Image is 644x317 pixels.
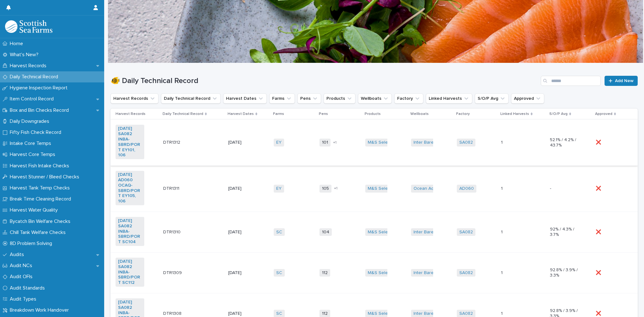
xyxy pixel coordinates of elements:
p: Home [7,41,28,47]
tr: [DATE] SA082 INBA-SBRD/PORT SC104 DTR1310DTR1310 [DATE]SC 104M&S Select Inter Barents SA082 11 92... [110,212,638,252]
p: 1 [501,228,504,235]
p: Audit Standards [7,285,50,291]
a: Inter Barents [414,311,440,316]
p: ❌ [596,185,602,191]
button: Pens [297,93,321,104]
p: Bycatch Bin Welfare Checks [7,218,75,224]
p: 52.1% / 4.2% / 43.7% [550,137,579,148]
button: S/O/P Avg [475,93,509,104]
p: Daily Technical Record [7,74,63,80]
p: DTR1310 [163,228,182,235]
p: - [550,186,579,191]
p: S/O/P Avg [549,111,568,117]
p: ❌ [596,269,602,276]
p: Item Control Record [7,96,59,102]
a: SA082 [459,311,473,316]
a: Inter Barents [414,230,440,235]
p: [DATE] [228,230,257,235]
span: 105 [319,185,331,193]
p: Harvest Records [116,111,146,117]
p: Break Time Cleaning Record [7,196,76,202]
p: Audit NCs [7,263,37,269]
span: + 1 [333,141,337,145]
p: [DATE] [228,186,257,191]
a: SC [276,230,282,235]
p: 92% / 4.3% / 3.7% [550,227,579,237]
button: Products [324,93,355,104]
a: M&S Select [368,230,391,235]
p: Audit OFIs [7,274,38,280]
a: Ocean Aquila [414,186,441,191]
button: Wellboats [358,93,392,104]
a: M&S Select [368,270,391,276]
a: Inter Barents [414,270,440,276]
p: Pens [319,111,328,117]
p: 92.8% / 3.9% / 3.3% [550,267,579,278]
a: SA082 [459,140,473,145]
p: 8D Problem Solving [7,241,57,247]
a: EY [276,186,282,191]
a: Inter Barents [414,140,440,145]
span: + 1 [334,187,337,190]
p: [DATE] [228,140,257,145]
p: Intake Core Temps [7,141,56,147]
p: Factory [456,111,470,117]
button: Factory [394,93,423,104]
a: SC [276,311,282,316]
p: Daily Technical Record [163,111,203,117]
p: Harvest Records [7,63,51,69]
p: Chill Tank Welfare Checks [7,230,71,236]
a: Add New [605,76,638,86]
p: What's New? [7,52,44,58]
p: Linked Harvests [500,111,529,117]
p: Daily Downgrades [7,118,54,124]
p: 1 [501,139,504,145]
p: ❌ [596,228,602,235]
p: Harvest Water Quality [7,207,63,213]
p: Audit Types [7,296,41,302]
span: Add New [615,79,634,83]
button: Linked Harvests [426,93,472,104]
p: Harvest Stunner / Bleed Checks [7,174,84,180]
a: SA082 [459,230,473,235]
p: DTR1312 [163,139,182,145]
a: M&S Select [368,140,391,145]
p: Hygiene Inspection Report [7,85,73,91]
p: ❌ [596,139,602,145]
button: Approved [511,93,544,104]
p: Harvest Fish Intake Checks [7,163,74,169]
p: DTR1309 [163,269,183,276]
p: Approved [595,111,612,117]
p: Box and Bin Checks Record [7,107,74,113]
p: Breakdown Work Handover [7,307,74,313]
a: AD060 [459,186,474,191]
tr: [DATE] SA082 INBA-SBRD/PORT EY101, 106 DTR1312DTR1312 [DATE]EY 101+1M&S Select Inter Barents SA08... [110,120,638,166]
a: [DATE] AD060 OCAQ-SBRD/PORT EY105, 106 [118,172,142,204]
tr: [DATE] SA082 INBA-SBRD/PORT SC112 DTR1309DTR1309 [DATE]SC 112M&S Select Inter Barents SA082 11 92... [110,252,638,293]
p: 1 [501,269,504,276]
p: 1 [501,185,504,191]
input: Search [541,76,601,86]
p: ❌ [596,310,602,316]
p: Harvest Dates [228,111,254,117]
p: [DATE] [228,270,257,276]
a: [DATE] SA082 INBA-SBRD/PORT EY101, 106 [118,126,142,158]
a: [DATE] SA082 INBA-SBRD/PORT SC112 [118,259,142,285]
p: DTR1311 [163,185,181,191]
p: Fifty Fish Check Record [7,129,66,135]
button: Harvest Records [110,93,158,104]
button: Daily Technical Record [161,93,221,104]
p: Harvest Tank Temp Checks [7,185,75,191]
button: Farms [269,93,295,104]
img: mMrefqRFQpe26GRNOUkG [5,20,52,33]
span: 112 [319,269,330,277]
a: [DATE] SA082 INBA-SBRD/PORT SC104 [118,218,142,245]
a: EY [276,140,282,145]
span: 104 [319,228,332,236]
p: Harvest Core Temps [7,152,60,158]
p: [DATE] [228,311,257,316]
p: Farms [273,111,284,117]
a: M&S Select [368,186,391,191]
button: Harvest Dates [223,93,267,104]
